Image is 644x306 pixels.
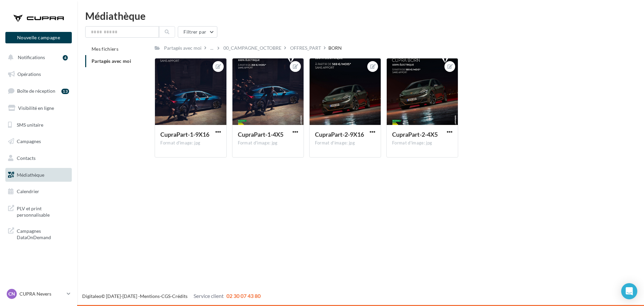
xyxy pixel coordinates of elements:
[315,131,364,138] span: CupraPart-2-9X16
[164,45,202,51] div: Partagés avec moi
[19,291,64,297] p: CUPRA Nevers
[238,131,283,138] span: CupraPart-1-4X5
[178,26,217,38] button: Filtrer par
[82,293,101,299] a: Digitaleo
[392,131,438,138] span: CupraPart-2-4X5
[4,84,73,98] a: Boîte de réception13
[4,50,70,64] button: Notifications 4
[5,288,72,300] a: CN CUPRA Nevers
[4,151,73,165] a: Contacts
[61,89,69,94] div: 13
[290,45,321,51] div: OFFRES_PART
[238,140,298,146] div: Format d'image: jpg
[17,122,43,127] span: SMS unitaire
[4,118,73,132] a: SMS unitaire
[160,140,221,146] div: Format d'image: jpg
[5,32,72,43] button: Nouvelle campagne
[92,46,118,52] span: Mes fichiers
[223,45,281,51] div: 00_CAMPAGNE_OCTOBRE
[8,291,15,297] span: CN
[85,11,636,21] div: Médiathèque
[4,67,73,81] a: Opérations
[4,134,73,148] a: Campagnes
[4,168,73,182] a: Médiathèque
[140,293,160,299] a: Mentions
[17,155,36,161] span: Contacts
[621,283,637,299] div: Open Intercom Messenger
[17,226,69,241] span: Campagnes DataOnDemand
[92,58,131,64] span: Partagés avec moi
[161,293,170,299] a: CGS
[392,140,452,146] div: Format d'image: jpg
[194,293,224,299] span: Service client
[17,88,55,94] span: Boîte de réception
[4,101,73,115] a: Visibilité en ligne
[160,131,209,138] span: CupraPart-1-9X16
[17,172,44,178] span: Médiathèque
[18,54,45,60] span: Notifications
[226,293,261,299] span: 02 30 07 43 80
[82,293,261,299] span: © [DATE]-[DATE] - - -
[63,55,68,60] div: 4
[328,45,342,51] div: BORN
[17,188,39,194] span: Calendrier
[4,201,73,221] a: PLV et print personnalisable
[17,204,69,218] span: PLV et print personnalisable
[315,140,375,146] div: Format d'image: jpg
[4,184,73,199] a: Calendrier
[17,71,41,77] span: Opérations
[17,138,41,144] span: Campagnes
[18,105,54,111] span: Visibilité en ligne
[4,224,73,244] a: Campagnes DataOnDemand
[209,43,215,53] div: ...
[172,293,187,299] a: Crédits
